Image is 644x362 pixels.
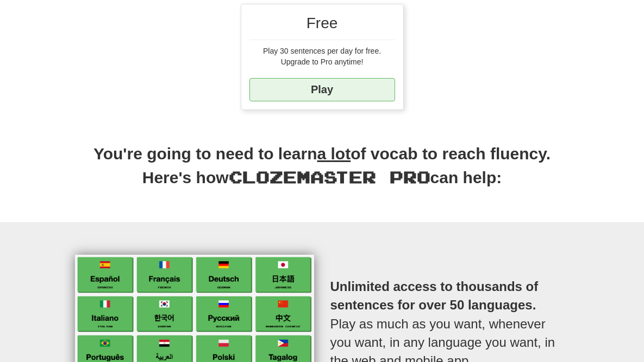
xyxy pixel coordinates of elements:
[249,78,395,101] a: Play
[249,56,395,67] div: Upgrade to Pro anytime!
[317,145,351,163] u: a lot
[229,167,430,186] span: Clozemaster Pro
[330,279,539,312] strong: Unlimited access to thousands of sentences for over 50 languages.
[67,143,578,201] h2: You're going to need to learn of vocab to reach fluency. Here's how can help:
[249,12,395,40] div: Free
[249,46,395,56] div: Play 30 sentences per day for free.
